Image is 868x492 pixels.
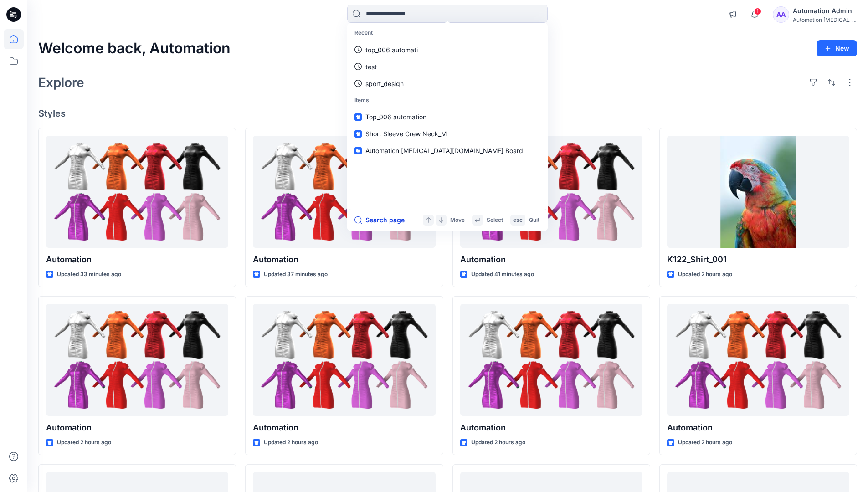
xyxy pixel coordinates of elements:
[354,215,405,225] button: Search page
[38,108,857,119] h4: Styles
[57,270,121,279] p: Updated 33 minutes ago
[365,130,447,138] span: Short Sleeve Crew Neck_M
[513,215,523,225] p: esc
[349,108,546,125] a: Top_006 automation
[817,40,857,56] button: New
[46,304,228,416] a: Automation
[793,16,857,23] div: Automation [MEDICAL_DATA]...
[349,25,546,41] p: Recent
[678,270,732,279] p: Updated 2 hours ago
[754,8,761,15] span: 1
[349,125,546,142] a: Short Sleeve Crew Neck_M
[471,270,534,279] p: Updated 41 minutes ago
[667,421,849,434] p: Automation
[487,215,503,225] p: Select
[450,215,465,225] p: Move
[46,136,228,248] a: Automation
[773,6,789,23] div: AA
[365,45,418,55] p: top_006 automati
[38,40,231,57] h2: Welcome back, Automation
[460,421,642,434] p: Automation
[349,92,546,109] p: Items
[471,438,525,447] p: Updated 2 hours ago
[253,136,435,248] a: Automation
[349,75,546,92] a: sport_design
[365,62,377,72] p: test
[57,438,111,447] p: Updated 2 hours ago
[460,253,642,266] p: Automation
[46,421,228,434] p: Automation
[253,421,435,434] p: Automation
[46,253,228,266] p: Automation
[667,253,849,266] p: K122_Shirt_001
[667,136,849,248] a: K122_Shirt_001
[678,438,732,447] p: Updated 2 hours ago
[667,304,849,416] a: Automation
[365,147,523,154] span: Automation [MEDICAL_DATA][DOMAIN_NAME] Board
[253,304,435,416] a: Automation
[529,215,539,225] p: Quit
[264,438,318,447] p: Updated 2 hours ago
[349,58,546,75] a: test
[264,270,328,279] p: Updated 37 minutes ago
[349,142,546,159] a: Automation [MEDICAL_DATA][DOMAIN_NAME] Board
[460,136,642,248] a: Automation
[38,75,84,90] h2: Explore
[253,253,435,266] p: Automation
[349,41,546,58] a: top_006 automati
[460,304,642,416] a: Automation
[793,5,857,16] div: Automation Admin
[365,79,404,88] p: sport_design
[365,113,426,121] span: Top_006 automation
